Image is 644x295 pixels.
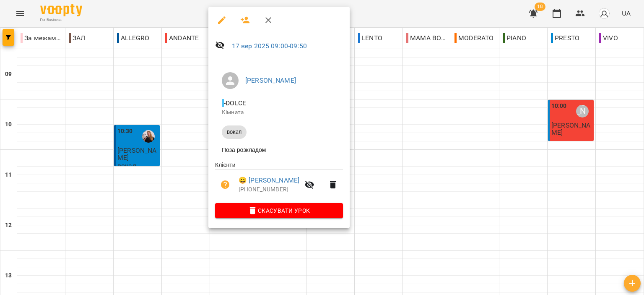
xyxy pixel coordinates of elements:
[215,142,343,157] li: Поза розкладом
[232,42,307,50] a: 17 вер 2025 09:00-09:50
[215,203,343,218] button: Скасувати Урок
[222,99,248,107] span: - DOLCE
[222,128,247,136] span: вокал
[245,76,296,84] a: [PERSON_NAME]
[222,206,336,216] span: Скасувати Урок
[222,108,336,117] p: Кімната
[215,175,235,195] button: Візит ще не сплачено. Додати оплату?
[215,161,343,203] ul: Клієнти
[239,175,299,185] a: 😀 [PERSON_NAME]
[239,185,299,194] p: [PHONE_NUMBER]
